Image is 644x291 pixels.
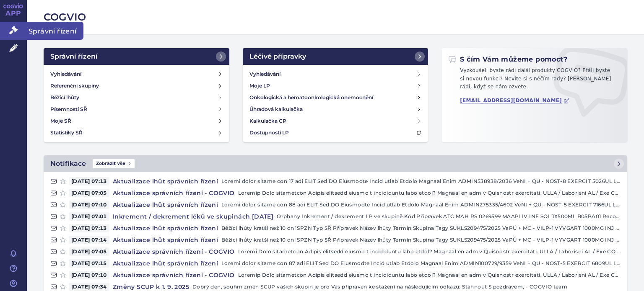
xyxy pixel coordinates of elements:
h4: Písemnosti SŘ [50,105,87,113]
span: [DATE] 07:13 [69,224,109,232]
span: [DATE] 07:14 [69,236,109,244]
a: [EMAIL_ADDRESS][DOMAIN_NAME] [460,98,569,104]
h4: Moje LP [249,82,270,90]
h2: Notifikace [50,159,86,169]
h4: Moje SŘ [50,117,71,125]
a: Léčivé přípravky [243,48,428,65]
a: Vyhledávání [47,68,226,80]
span: [DATE] 07:15 [69,259,109,268]
p: Loremip Dolo sitametcon Adipis elitsedd eiusmo t incididuntu labo etdol? Magnaal en adm v Quisnos... [238,271,621,279]
a: Vyhledávání [246,68,425,80]
span: [DATE] 07:13 [69,177,109,185]
a: Moje LP [246,80,425,92]
h4: Běžící lhůty [50,93,79,102]
h4: Aktualizace správních řízení - COGVIO [109,247,238,256]
h4: Dostupnosti LP [249,129,289,137]
a: Referenční skupiny [47,80,226,92]
span: [DATE] 07:01 [69,212,109,221]
a: Moje SŘ [47,115,226,127]
span: [DATE] 07:10 [69,201,109,209]
span: [DATE] 07:34 [69,283,109,291]
h2: Léčivé přípravky [249,52,306,62]
h4: Změny SCUP k 1. 9. 2025 [109,283,192,291]
span: Správní řízení [27,22,83,39]
p: Vyzkoušeli byste rádi další produkty COGVIO? Přáli byste si novou funkci? Nevíte si s něčím rady?... [448,67,621,95]
h4: Aktualizace správních řízení - COGVIO [109,189,238,197]
p: Orphany Inkrement / dekrement LP ve skupině Kód Přípravek ATC MAH RS 0269599 MAAPLIV INF SOL 1X50... [277,212,621,221]
h4: Aktualizace lhůt správních řízení [109,177,221,185]
h4: Inkrement / dekrement léků ve skupinách [DATE] [109,212,277,221]
h4: Aktualizace lhůt správních řízení [109,224,221,232]
p: Loremip Dolo sitametcon Adipis elitsedd eiusmo t incididuntu labo etdol? Magnaal en adm v Quisnos... [238,189,621,197]
h4: Referenční skupiny [50,82,99,90]
span: [DATE] 07:10 [69,271,109,279]
h4: Statistiky SŘ [50,129,83,137]
h4: Úhradová kalkulačka [249,105,303,113]
p: Běžící lhůty kratší než 10 dní SPZN Typ SŘ Přípravek Název lhůty Termín Skupina Tagy SUKLS209475/... [221,224,621,232]
h2: Správní řízení [50,52,98,62]
a: Onkologická a hematoonkologická onemocnění [246,92,425,103]
p: Loremi dolor sitame con 87 adi ELIT Sed DO Eiusmodte Incid utlab Etdolo Magnaal Enim ADMIN100729/... [221,259,621,268]
a: Správní řízení [44,48,229,65]
h4: Aktualizace lhůt správních řízení [109,236,221,244]
p: Běžící lhůty kratší než 10 dní SPZN Typ SŘ Přípravek Název lhůty Termín Skupina Tagy SUKLS209475/... [221,236,621,244]
h4: Vyhledávání [50,70,81,78]
h4: Aktualizace správních řízení - COGVIO [109,271,238,279]
a: NotifikaceZobrazit vše [44,155,627,172]
a: Běžící lhůty [47,92,226,103]
span: [DATE] 07:05 [69,189,109,197]
span: Zobrazit vše [93,159,135,168]
p: Loremi dolor sitame con 88 adi ELIT Sed DO Eiusmodte Incid utlab Etdolo Magnaal Enim ADMIN275335/... [221,201,621,209]
h4: Kalkulačka CP [249,117,286,125]
a: Písemnosti SŘ [47,103,226,115]
p: Dobrý den, souhrn změn SCUP vašich skupin je pro Vás připraven ke stažení na následujícím odkazu:... [192,283,621,291]
p: Loremi dolor sitame con 17 adi ELIT Sed DO Eiusmodte Incid utlab Etdolo Magnaal Enim ADMIN538938/... [221,177,621,185]
a: Dostupnosti LP [246,127,425,139]
h2: COGVIO [44,10,627,24]
a: Statistiky SŘ [47,127,226,139]
h2: S čím Vám můžeme pomoct? [448,55,567,64]
a: Kalkulačka CP [246,115,425,127]
h4: Onkologická a hematoonkologická onemocnění [249,93,373,102]
span: [DATE] 07:05 [69,247,109,256]
a: Úhradová kalkulačka [246,103,425,115]
p: Loremi Dolo sitametcon Adipis elitsedd eiusmo t incididuntu labo etdol? Magnaal en adm v Quisnost... [238,247,621,256]
h4: Vyhledávání [249,70,280,78]
h4: Aktualizace lhůt správních řízení [109,201,221,209]
h4: Aktualizace lhůt správních řízení [109,259,221,268]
